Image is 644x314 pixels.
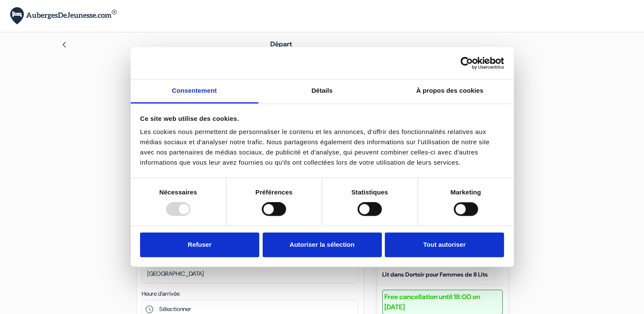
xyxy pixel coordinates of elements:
[386,79,514,103] a: À propos des cookies
[258,79,386,103] a: Détails
[131,79,258,103] a: Consentement
[351,188,388,196] strong: Statistiques
[142,289,180,298] label: Heure d'arrivée
[140,232,259,257] button: Refuser
[385,232,504,257] button: Tout autoriser
[429,57,504,69] a: Usercentrics Cookiebot - opens in a new window
[10,7,117,25] img: AubergesDeJeunesse.com
[270,40,292,49] span: Départ
[263,232,382,257] button: Autoriser la sélection
[255,188,292,196] strong: Préférences
[469,9,635,148] iframe: Boîte de dialogue "Se connecter avec Google"
[140,114,504,124] div: Ce site web utilise des cookies.
[450,188,481,196] strong: Marketing
[61,41,68,48] img: left_arrow.svg
[159,188,197,196] strong: Nécessaires
[382,271,488,278] b: Lit dans Dortoir pour Femmes de 8 Lits
[140,127,504,168] div: Les cookies nous permettent de personnaliser le contenu et les annonces, d'offrir des fonctionnal...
